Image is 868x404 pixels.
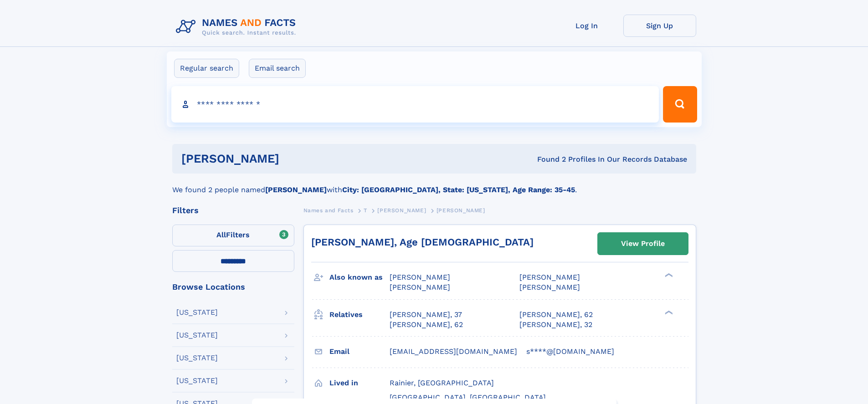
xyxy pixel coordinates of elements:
[623,15,696,37] a: Sign Up
[390,378,494,387] span: Rainier, [GEOGRAPHIC_DATA]
[172,206,294,215] div: Filters
[329,344,390,359] h3: Email
[377,207,426,214] span: [PERSON_NAME]
[408,154,687,164] div: Found 2 Profiles In Our Records Database
[663,272,673,278] div: ❯
[390,273,450,281] span: [PERSON_NAME]
[181,153,408,164] h1: [PERSON_NAME]
[519,320,592,330] a: [PERSON_NAME], 32
[390,393,546,402] span: [GEOGRAPHIC_DATA], [GEOGRAPHIC_DATA]
[390,347,517,356] span: [EMAIL_ADDRESS][DOMAIN_NAME]
[172,283,294,291] div: Browse Locations
[621,233,665,254] div: View Profile
[176,309,218,316] div: [US_STATE]
[311,236,534,248] a: [PERSON_NAME], Age [DEMOGRAPHIC_DATA]
[176,354,218,362] div: [US_STATE]
[519,273,580,281] span: [PERSON_NAME]
[663,309,673,315] div: ❯
[390,320,463,330] a: [PERSON_NAME], 62
[329,307,390,322] h3: Relatives
[598,233,688,255] a: View Profile
[216,230,226,239] span: All
[176,377,218,384] div: [US_STATE]
[364,207,367,214] span: T
[329,270,390,285] h3: Also known as
[172,15,303,39] img: Logo Names and Facts
[265,185,327,194] b: [PERSON_NAME]
[342,185,575,194] b: City: [GEOGRAPHIC_DATA], State: [US_STATE], Age Range: 35-45
[390,283,450,291] span: [PERSON_NAME]
[519,310,593,320] a: [PERSON_NAME], 62
[390,310,462,320] a: [PERSON_NAME], 37
[663,86,697,123] button: Search Button
[303,205,354,216] a: Names and Facts
[329,375,390,391] h3: Lived in
[377,205,426,216] a: [PERSON_NAME]
[437,207,485,214] span: [PERSON_NAME]
[171,86,659,123] input: search input
[172,225,294,246] label: Filters
[364,205,367,216] a: T
[174,59,239,78] label: Regular search
[176,332,218,339] div: [US_STATE]
[519,283,580,291] span: [PERSON_NAME]
[172,174,696,195] div: We found 2 people named with .
[550,15,623,37] a: Log In
[249,59,306,78] label: Email search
